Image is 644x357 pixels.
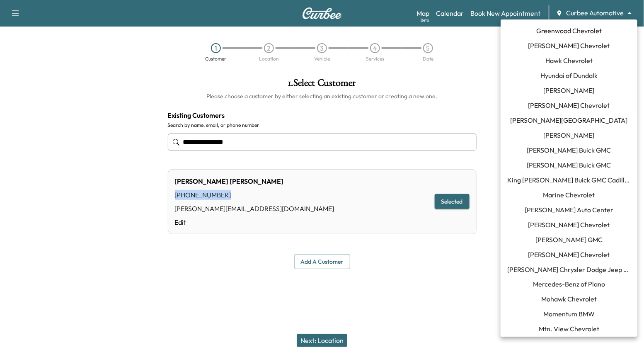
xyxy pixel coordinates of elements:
[541,294,597,304] span: Mohawk Chevrolet
[507,175,631,185] span: King [PERSON_NAME] Buick GMC Cadillac
[543,190,595,200] span: Marine Chevrolet
[507,265,631,274] span: [PERSON_NAME] Chrysler Dodge Jeep RAM of [GEOGRAPHIC_DATA]
[539,324,599,334] span: Mtn. View Chevrolet
[527,145,611,155] span: [PERSON_NAME] Buick GMC
[536,26,602,36] span: Greenwood Chevrolet
[544,130,595,140] span: [PERSON_NAME]
[528,100,610,110] span: [PERSON_NAME] Chevrolet
[528,220,610,230] span: [PERSON_NAME] Chevrolet
[544,85,595,95] span: [PERSON_NAME]
[525,205,613,215] span: [PERSON_NAME] Auto Center
[540,70,598,80] span: Hyundai of Dundalk
[533,279,605,289] span: Mercedes-Benz of Plano
[528,41,610,51] span: [PERSON_NAME] Chevrolet
[545,56,593,66] span: Hawk Chevrolet
[511,115,628,125] span: [PERSON_NAME][GEOGRAPHIC_DATA]
[527,160,611,170] span: [PERSON_NAME] Buick GMC
[528,250,610,260] span: [PERSON_NAME] Chevrolet
[535,235,603,245] span: [PERSON_NAME] GMC
[543,309,595,319] span: Momentum BMW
